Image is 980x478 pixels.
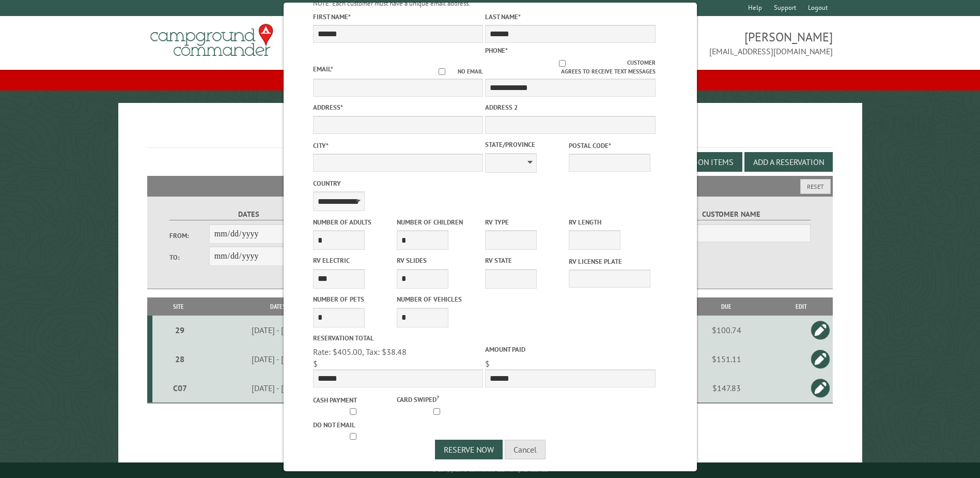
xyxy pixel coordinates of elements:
[169,208,327,220] label: Dates
[205,297,352,316] th: Dates
[147,176,832,196] h2: Filters
[396,294,478,304] label: Number of Vehicles
[157,354,203,364] div: 28
[505,440,546,459] button: Cancel
[426,68,458,75] input: No email
[206,354,350,364] div: [DATE] - [DATE]
[800,179,831,194] button: Reset
[569,141,650,151] label: Postal Code
[436,394,439,401] a: ?
[313,256,394,265] label: RV Electric
[206,383,350,393] div: [DATE] - [DATE]
[435,440,503,459] button: Reserve Now
[396,256,478,265] label: RV Slides
[157,383,203,393] div: C07
[652,208,810,220] label: Customer Name
[313,294,394,304] label: Number of Pets
[683,374,770,403] td: $147.83
[147,20,276,61] img: Campground Commander
[432,467,549,473] small: © Campground Commander LLC. All rights reserved.
[157,325,203,335] div: 29
[426,67,483,76] label: No email
[770,297,833,316] th: Edit
[485,345,655,354] label: Amount paid
[485,140,567,150] label: State/Province
[313,358,317,369] span: $
[169,231,209,241] label: From:
[396,393,478,405] label: Card swiped
[313,420,394,430] label: Do not email
[313,12,483,22] label: First Name
[485,358,490,369] span: $
[313,65,333,73] label: Email
[569,257,650,266] label: RV License Plate
[683,297,770,316] th: Due
[396,217,478,227] label: Number of Children
[654,152,742,172] button: Edit Add-on Items
[313,333,483,343] label: Reservation Total
[313,395,394,405] label: Cash payment
[313,347,406,357] span: Rate: $405.00, Tax: $38.48
[485,12,655,22] label: Last Name
[152,297,204,316] th: Site
[485,102,655,112] label: Address 2
[485,217,567,227] label: RV Type
[313,141,483,151] label: City
[169,252,209,262] label: To:
[313,217,394,227] label: Number of Adults
[683,345,770,374] td: $151.11
[485,256,567,265] label: RV State
[744,152,833,172] button: Add a Reservation
[497,60,627,67] input: Customer agrees to receive text messages
[147,119,832,148] h1: Reservations
[485,46,508,55] label: Phone
[569,217,650,227] label: RV Length
[206,325,350,335] div: [DATE] - [DATE]
[683,316,770,345] td: $100.74
[313,102,483,112] label: Address
[313,178,483,188] label: Country
[485,58,655,76] label: Customer agrees to receive text messages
